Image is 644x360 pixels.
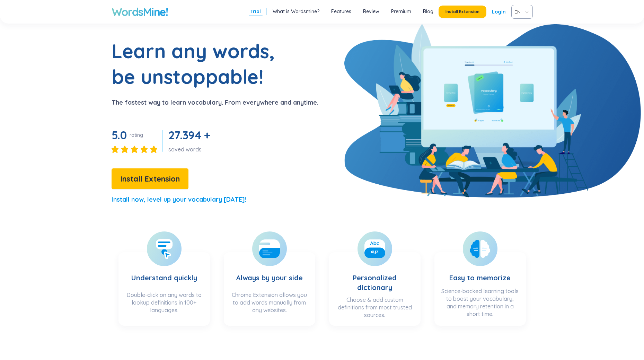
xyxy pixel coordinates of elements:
button: Install Extension [112,168,188,189]
span: Install Extension [120,173,180,185]
h3: Understand quickly [131,259,197,288]
p: Install now, level up your vocabulary [DATE]! [112,195,246,204]
div: Chrome Extension allows you to add words manually from any websites. [231,291,308,319]
a: Features [331,8,351,15]
button: Install Extension [439,6,486,18]
a: Install Extension [112,176,188,183]
span: VIE [514,7,527,17]
div: Choose & add custom definitions from most trusted sources. [336,296,414,319]
h3: Personalized dictionary [336,259,414,292]
span: 5.0 [112,128,127,142]
a: Review [363,8,379,15]
div: rating [130,132,143,139]
p: The fastest way to learn vocabulary. From everywhere and anytime. [112,98,318,107]
h3: Always by your side [236,259,303,288]
h3: Easy to memorize [449,259,511,284]
a: Trial [250,8,261,15]
a: WordsMine! [112,5,168,19]
a: Blog [423,8,433,15]
a: Premium [391,8,411,15]
a: Login [492,6,506,18]
div: Science-backed learning tools to boost your vocabulary, and memory retention in a short time. [441,287,519,319]
span: Install Extension [445,9,479,15]
a: What is Wordsmine? [273,8,319,15]
div: saved words [168,146,213,153]
h1: Learn any words, be unstoppable! [112,38,285,89]
span: 27.394 + [168,128,210,142]
div: Double-click on any words to lookup definitions in 100+ languages. [125,291,203,319]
